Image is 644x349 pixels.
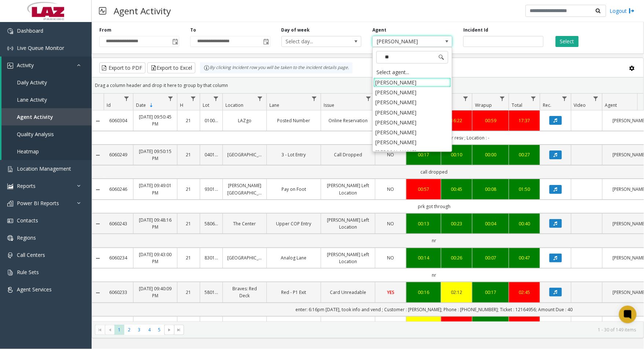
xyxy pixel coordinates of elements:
a: 21 [182,289,195,296]
a: 21 [182,186,195,193]
a: 02:45 [514,289,536,296]
div: 01:50 [514,186,536,193]
a: 3 - Lot Entry [271,151,316,158]
a: [DATE] 09:36:43 PM [138,320,173,334]
li: [PERSON_NAME] [373,77,451,87]
a: 21 [182,151,195,158]
a: 21 [182,117,195,124]
a: H Filter Menu [188,94,198,103]
a: NO [380,254,402,261]
a: [DATE] 09:49:01 PM [138,182,173,196]
a: 00:17 [411,151,437,158]
span: Page 3 [135,325,144,335]
a: The Center [227,220,262,227]
a: Logout [610,7,635,15]
a: NO [380,151,402,158]
a: 00:26 [446,254,468,261]
span: Dashboard [17,27,43,34]
div: 02:12 [446,289,468,296]
a: Online Reservation [325,117,371,124]
li: [PERSON_NAME] [373,117,451,127]
a: [PERSON_NAME] Left Location [325,217,371,230]
a: Red - P1 Exit [271,289,316,296]
a: Dur Filter Menu [461,94,471,103]
div: 00:45 [446,186,468,193]
img: 'icon' [7,183,13,189]
a: 00:23 [446,220,468,227]
span: Agent Activity [17,113,53,120]
img: 'icon' [7,270,13,276]
span: Rec. [543,102,551,108]
a: [DATE] 09:43:00 PM [138,251,173,265]
div: 00:40 [514,220,536,227]
a: 6060249 [108,151,129,158]
a: 6060304 [108,117,129,124]
div: 17:37 [514,117,536,124]
a: 830191 [205,254,218,261]
div: 00:59 [477,117,504,124]
span: Wrapup [475,102,492,108]
a: 00:07 [477,254,504,261]
img: 'icon' [7,218,13,224]
span: Go to the last page [174,325,184,335]
div: 16:22 [446,117,468,124]
span: H [180,102,183,108]
span: YES [387,289,394,295]
li: [PERSON_NAME] [373,137,451,147]
a: 00:47 [514,254,536,261]
span: Id [107,102,111,108]
span: Rule Sets [17,269,39,276]
a: 580116 [205,289,218,296]
button: Export to PDF [99,62,146,73]
span: Lane Activity [17,96,47,103]
a: Daily Activity [1,74,92,91]
span: Heatmap [17,148,39,155]
a: Total Filter Menu [529,94,538,103]
img: 'icon' [7,235,13,241]
a: [PERSON_NAME] Left Location [325,182,371,196]
img: logout [629,7,635,15]
span: Go to the next page [166,327,172,333]
a: 6060234 [108,254,129,261]
img: 'icon' [7,166,13,172]
li: [PERSON_NAME] [373,108,451,117]
a: 00:04 [477,220,504,227]
button: Select [556,36,579,47]
a: 6060243 [108,220,129,227]
div: Drag a column header and drop it here to group by that column [92,79,644,92]
span: Power BI Reports [17,200,59,207]
span: Video [574,102,586,108]
div: 00:16 [411,289,437,296]
a: 00:57 [411,186,437,193]
a: 00:00 [477,151,504,158]
span: Contacts [17,217,38,224]
label: To [190,27,196,33]
li: [PERSON_NAME] [373,97,451,107]
img: pageIcon [99,2,106,20]
span: Regions [17,234,36,241]
a: Video Filter Menu [591,94,601,103]
a: Location Filter Menu [255,94,265,103]
a: Lot Filter Menu [211,94,221,103]
a: Collapse Details [92,118,104,124]
a: Date Filter Menu [166,94,176,103]
a: 00:27 [514,151,536,158]
a: 00:17 [477,289,504,296]
span: NO [387,186,394,192]
span: Page 1 [114,325,124,335]
a: Quality Analysis [1,126,92,143]
a: Collapse Details [92,152,104,158]
a: Lane Filter Menu [309,94,319,103]
span: Page 5 [154,325,164,335]
span: Location Management [17,165,71,172]
img: 'icon' [7,63,13,69]
a: 00:10 [446,151,468,158]
li: [PERSON_NAME] [373,147,451,157]
span: Go to the next page [164,325,174,335]
span: Agent Services [17,286,52,293]
span: Issue [324,102,334,108]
